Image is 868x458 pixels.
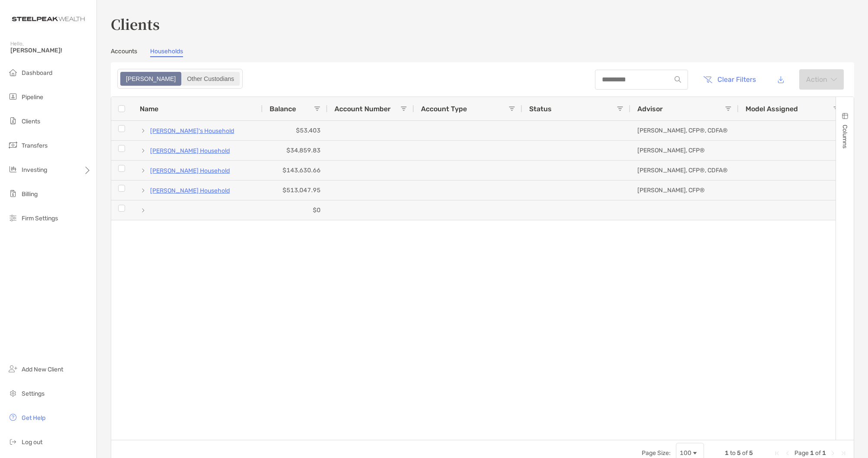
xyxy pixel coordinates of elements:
span: Columns [841,125,849,148]
span: Advisor [637,105,663,113]
a: Accounts [111,48,137,57]
div: [PERSON_NAME], CFP® [630,181,739,200]
div: $53,403 [263,121,328,140]
span: Firm Settings [22,215,58,222]
img: Zoe Logo [10,3,86,35]
span: Balance [270,105,296,113]
div: Next Page [829,450,836,457]
span: Pipeline [22,94,43,101]
a: [PERSON_NAME]'s Household [150,126,234,136]
a: Households [150,48,183,57]
span: to [730,449,736,457]
span: Page [794,449,809,457]
span: [PERSON_NAME]! [10,47,91,54]
span: Investing [22,166,47,174]
span: Billing [22,190,38,198]
span: Add New Client [22,366,63,373]
span: 1 [725,449,729,457]
span: 5 [749,449,753,457]
div: Page Size: [642,449,671,457]
img: arrow [831,77,837,82]
span: Model Assigned [746,105,798,113]
button: Clear Filters [697,70,762,89]
div: [PERSON_NAME], CFP® [630,141,739,160]
div: $143,630.66 [263,161,328,180]
img: dashboard icon [8,67,18,77]
span: Get Help [22,414,45,422]
span: Account Number [334,105,391,113]
button: Actionarrow [799,69,844,90]
img: input icon [675,76,681,83]
div: Zoe [121,73,180,85]
div: Previous Page [784,450,791,457]
a: [PERSON_NAME] Household [150,165,230,176]
img: billing icon [8,188,18,199]
span: Transfers [22,142,48,149]
img: add_new_client icon [8,364,18,374]
div: $0 [263,200,328,220]
div: 100 [680,449,691,457]
img: pipeline icon [8,91,18,102]
span: Clients [22,118,40,125]
div: First Page [774,450,781,457]
span: 5 [737,449,741,457]
span: of [815,449,821,457]
span: Dashboard [22,69,52,77]
div: [PERSON_NAME], CFP®, CDFA® [630,121,739,140]
span: Name [140,105,158,113]
div: Other Custodians [182,73,239,85]
div: segmented control [117,69,243,89]
img: investing icon [8,164,18,174]
span: of [742,449,748,457]
span: 1 [822,449,826,457]
div: $513,047.95 [263,181,328,200]
span: Log out [22,439,42,446]
span: 1 [810,449,814,457]
div: $34,859.83 [263,141,328,160]
a: [PERSON_NAME] Household [150,145,230,156]
img: settings icon [8,388,18,398]
h3: Clients [111,14,854,34]
span: Settings [22,390,45,397]
span: Account Type [421,105,467,113]
img: transfers icon [8,140,18,150]
img: get-help icon [8,412,18,423]
a: [PERSON_NAME] Household [150,185,230,196]
span: Status [529,105,552,113]
img: logout icon [8,436,18,447]
div: Last Page [840,450,847,457]
img: clients icon [8,116,18,126]
img: firm-settings icon [8,213,18,223]
div: [PERSON_NAME], CFP®, CDFA® [630,161,739,180]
